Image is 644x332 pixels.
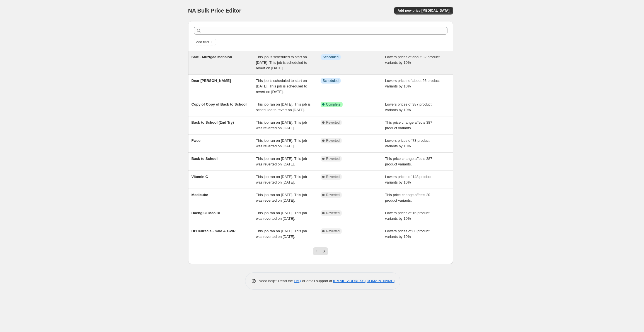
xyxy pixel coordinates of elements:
span: This job ran on [DATE]. This job was reverted on [DATE]. [256,193,307,202]
span: Reverted [326,229,340,233]
span: This price change affects 387 product variants. [385,120,432,130]
span: Sale - Muzigae Mansion [192,55,232,59]
span: Copy of Copy of Back to School [192,102,247,106]
span: Reverted [326,175,340,179]
span: Reverted [326,193,340,197]
span: Scheduled [323,79,339,83]
span: This job ran on [DATE]. This job was reverted on [DATE]. [256,229,307,239]
button: Add new price [MEDICAL_DATA] [394,7,453,14]
span: Lowers prices of 80 product variants by 10% [385,229,430,239]
span: This job is scheduled to start on [DATE]. This job is scheduled to revert on [DATE]. [256,79,307,94]
span: Daeng Gi Meo Ri [192,211,220,215]
span: Lowers prices of 387 product variants by 10% [385,102,432,112]
span: Complete [326,102,340,107]
span: Lowers prices of 73 product variants by 10% [385,138,430,148]
span: Medicube [192,193,208,197]
span: This job ran on [DATE]. This job was reverted on [DATE]. [256,120,307,130]
span: This job is scheduled to start on [DATE]. This job is scheduled to revert on [DATE]. [256,55,307,70]
span: This job ran on [DATE]. This job was reverted on [DATE]. [256,157,307,166]
span: Lowers prices of 148 product variants by 10% [385,175,432,184]
span: Lowers prices of about 32 product variants by 10% [385,55,440,65]
span: Add new price [MEDICAL_DATA] [398,8,449,13]
button: Add filter [194,39,216,45]
span: Scheduled [323,55,339,59]
span: This job ran on [DATE]. This job is scheduled to revert on [DATE]. [256,102,311,112]
span: Reverted [326,120,340,125]
span: Back to School (2nd Try) [192,120,234,124]
span: This price change affects 387 product variants. [385,157,432,166]
span: This job ran on [DATE]. This job was reverted on [DATE]. [256,175,307,184]
span: Reverted [326,157,340,161]
span: Back to School [192,157,218,161]
span: Need help? Read the [259,279,294,283]
span: Reverted [326,138,340,143]
span: Lowers prices of 16 product variants by 10% [385,211,430,221]
span: Fwee [192,138,201,143]
span: Vitamin C [192,175,208,179]
span: This job ran on [DATE]. This job was reverted on [DATE]. [256,211,307,221]
span: Dear [PERSON_NAME] [192,79,231,83]
span: Dr.Ceuracle - Sale & GWP [192,229,236,233]
span: This price change affects 20 product variants. [385,193,430,202]
span: Add filter [196,40,209,44]
nav: Pagination [313,247,328,255]
span: NA Bulk Price Editor [188,8,241,14]
span: Reverted [326,211,340,215]
span: Lowers prices of about 26 product variants by 10% [385,79,440,88]
span: This job ran on [DATE]. This job was reverted on [DATE]. [256,138,307,148]
a: [EMAIL_ADDRESS][DOMAIN_NAME] [333,279,394,283]
button: Next [320,247,328,255]
a: FAQ [294,279,301,283]
span: or email support at [301,279,333,283]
